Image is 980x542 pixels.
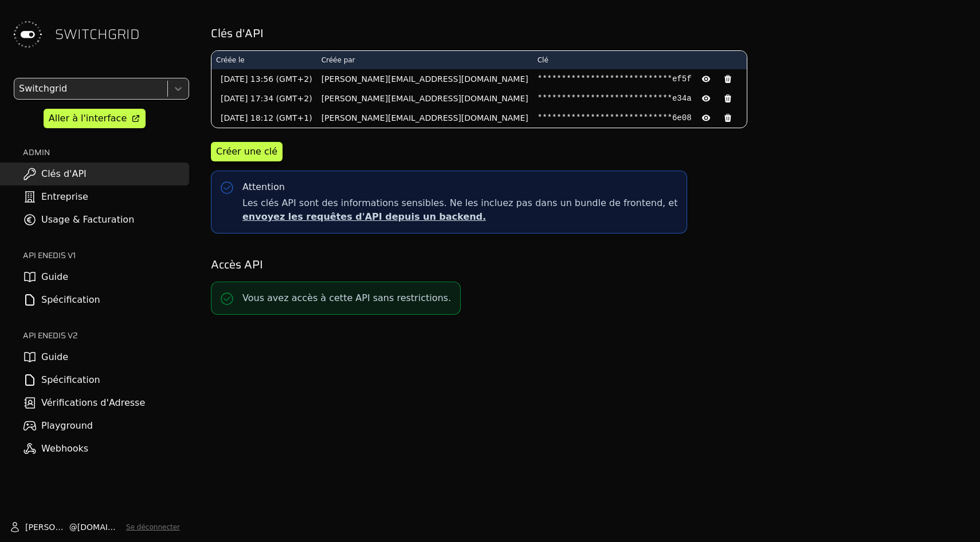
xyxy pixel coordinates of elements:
span: Les clés API sont des informations sensibles. Ne les incluez pas dans un bundle de frontend, et [242,196,677,224]
td: [PERSON_NAME][EMAIL_ADDRESS][DOMAIN_NAME] [317,69,533,89]
td: [DATE] 18:12 (GMT+1) [211,108,317,128]
h2: Clés d'API [211,25,964,41]
p: Vous avez accès à cette API sans restrictions. [242,291,451,305]
th: Créée par [317,51,533,69]
a: Aller à l'interface [44,109,146,128]
img: Switchgrid Logo [9,16,46,53]
td: [DATE] 13:56 (GMT+2) [211,69,317,89]
h2: Accès API [211,256,964,272]
span: SWITCHGRID [55,25,140,43]
span: [DOMAIN_NAME] [77,521,121,533]
td: [PERSON_NAME][EMAIL_ADDRESS][DOMAIN_NAME] [317,89,533,108]
span: @ [69,521,77,533]
h2: ADMIN [23,147,189,158]
div: Aller à l'interface [49,112,127,125]
h2: API ENEDIS v1 [23,250,189,261]
td: [DATE] 17:34 (GMT+2) [211,89,317,108]
th: Créée le [211,51,317,69]
div: Créer une clé [216,145,277,159]
div: Attention [242,180,285,194]
td: [PERSON_NAME][EMAIL_ADDRESS][DOMAIN_NAME] [317,108,533,128]
span: [PERSON_NAME] [25,521,69,533]
h2: API ENEDIS v2 [23,330,189,341]
th: Clé [533,51,747,69]
p: envoyez les requêtes d'API depuis un backend. [242,210,677,224]
button: Créer une clé [211,142,283,161]
button: Se déconnecter [126,523,180,532]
